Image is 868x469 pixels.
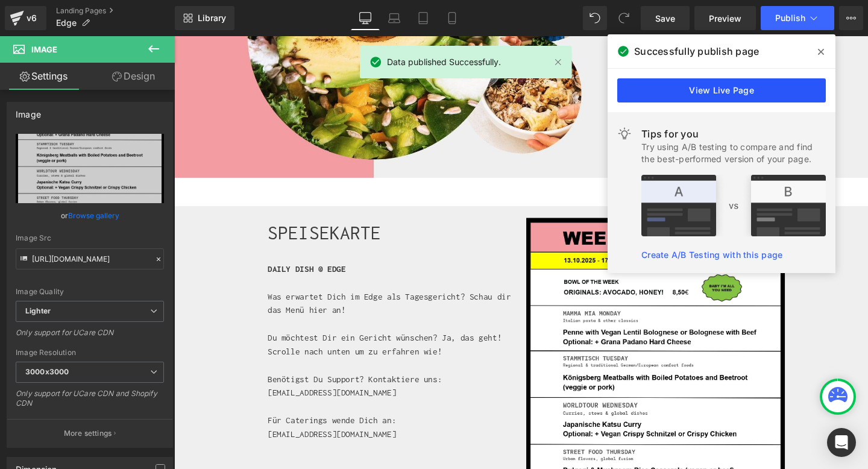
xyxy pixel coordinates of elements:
p: Was erwartet Dich im Edge als Tagesgericht? Schau dir das Menü hier an! [98,266,364,295]
img: light.svg [617,127,632,141]
button: Redo [612,6,636,30]
p: [EMAIL_ADDRESS][DOMAIN_NAME] [98,411,364,426]
div: v6 [24,10,39,26]
span: Image [31,45,57,54]
div: Image Src [16,234,164,242]
div: Image Quality [16,288,164,296]
a: Laptop [380,6,409,30]
button: Undo [583,6,607,30]
span: Preview [709,12,741,25]
span: Publish [775,13,805,23]
b: 3000x3000 [25,367,69,376]
div: Image Resolution [16,348,164,357]
div: or [16,209,164,222]
a: Mobile [438,6,467,30]
p: Du möchtest Dir ein Gericht wünschen? Ja, das geht! Scrolle nach unten um zu erfahren wie! [98,310,364,339]
span: Successfully publish page [634,44,759,58]
p: Benötigst Du Support? Kontaktiere uns: [98,353,364,368]
a: View Live Page [617,78,826,102]
button: More settings [7,419,172,447]
span: Data published Successfully. [387,55,501,69]
div: Image [16,102,41,119]
b: Lighter [25,306,51,315]
h1: SPEISEKARTE [98,191,370,223]
a: v6 [5,6,46,30]
a: New Library [175,6,234,30]
strong: DAILY DISH @ EDGE [98,239,180,250]
span: Save [655,12,675,25]
button: Publish [761,6,834,30]
span: Edge [56,18,77,28]
div: Tips for you [641,127,826,141]
p: Für Caterings wende Dich an: [98,397,364,411]
img: tip.png [641,175,826,236]
div: Only support for UCare CDN and Shopify CDN [16,389,164,416]
div: Only support for UCare CDN [16,328,164,345]
a: Tablet [409,6,438,30]
a: Desktop [351,6,380,30]
p: More settings [64,428,112,439]
div: Open Intercom Messenger [827,428,856,457]
span: Library [198,13,226,24]
a: Landing Pages [56,6,175,16]
input: Link [16,248,164,269]
button: More [839,6,863,30]
a: Design [90,63,177,90]
a: Preview [694,6,756,30]
div: Try using A/B testing to compare and find the best-performed version of your page. [641,141,826,165]
a: Browse gallery [68,205,119,226]
p: [EMAIL_ADDRESS][DOMAIN_NAME] [98,368,364,382]
a: Create A/B Testing with this page [641,250,782,260]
